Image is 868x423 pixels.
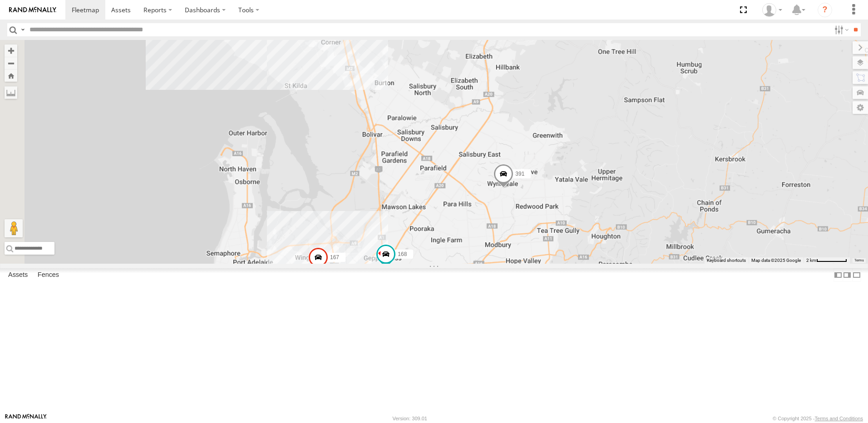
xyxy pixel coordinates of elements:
[5,69,17,82] button: Zoom Home
[833,268,843,281] label: Dock Summary Table to the Left
[4,269,32,281] label: Assets
[515,171,524,177] span: 391
[5,414,47,423] a: Visit our Website
[5,57,17,69] button: Zoom out
[815,416,863,421] a: Terms and Conditions
[831,23,850,36] label: Search Filter Options
[5,219,23,237] button: Drag Pegman onto the map to open Street View
[398,251,407,257] span: 168
[759,3,785,17] div: Stuart Williams
[9,7,56,13] img: rand-logo.svg
[5,86,17,99] label: Measure
[330,254,339,260] span: 167
[818,3,832,17] i: ?
[852,268,861,281] label: Hide Summary Table
[854,259,864,262] a: Terms (opens in new tab)
[806,258,816,263] span: 2 km
[393,416,427,421] div: Version: 309.01
[707,257,746,264] button: Keyboard shortcuts
[33,269,64,281] label: Fences
[19,23,26,36] label: Search Query
[751,258,801,263] span: Map data ©2025 Google
[853,101,868,114] label: Map Settings
[843,268,852,281] label: Dock Summary Table to the Right
[804,257,850,264] button: Map Scale: 2 km per 64 pixels
[5,44,17,57] button: Zoom in
[773,416,863,421] div: © Copyright 2025 -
